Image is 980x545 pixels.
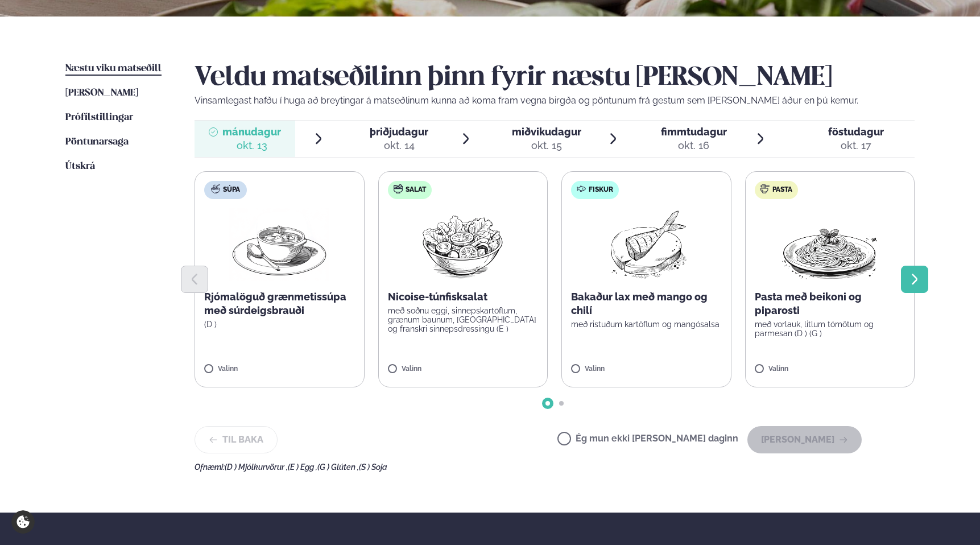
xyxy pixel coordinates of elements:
div: okt. 16 [661,139,727,152]
span: þriðjudagur [370,126,428,138]
span: (G ) Glúten , [317,463,359,472]
span: (S ) Soja [359,463,387,472]
p: með vorlauk, litlum tómötum og parmesan (D ) (G ) [755,320,905,338]
a: Prófílstillingar [65,111,133,125]
button: Til baka [195,426,278,453]
a: Útskrá [65,160,95,174]
p: Bakaður lax með mango og chilí [571,290,722,317]
a: Næstu viku matseðill [65,62,162,76]
span: Salat [406,185,426,195]
a: [PERSON_NAME] [65,86,138,100]
span: Útskrá [65,162,95,171]
img: Salad.png [412,208,513,281]
p: Pasta með beikoni og piparosti [755,290,905,317]
span: mánudagur [222,126,281,138]
p: Rjómalöguð grænmetissúpa með súrdeigsbrauði [204,290,355,317]
img: Fish.png [596,208,697,281]
span: (D ) Mjólkurvörur , [225,463,288,472]
a: Pöntunarsaga [65,135,129,149]
span: Pöntunarsaga [65,137,129,147]
span: Súpa [223,185,240,195]
div: okt. 17 [828,139,884,152]
div: okt. 15 [512,139,581,152]
img: soup.svg [211,184,220,193]
div: okt. 13 [222,139,281,152]
span: Prófílstillingar [65,113,133,122]
span: fimmtudagur [661,126,727,138]
span: föstudagur [828,126,884,138]
img: fish.svg [577,184,586,193]
span: miðvikudagur [512,126,581,138]
p: Vinsamlegast hafðu í huga að breytingar á matseðlinum kunna að koma fram vegna birgða og pöntunum... [195,94,915,108]
img: Soup.png [229,208,329,281]
span: (E ) Egg , [288,463,317,472]
button: [PERSON_NAME] [747,426,862,453]
span: Go to slide 2 [559,401,564,406]
div: okt. 14 [370,139,428,152]
p: Nicoise-túnfisksalat [388,290,539,304]
h2: Veldu matseðilinn þinn fyrir næstu [PERSON_NAME] [195,62,915,94]
p: með ristuðum kartöflum og mangósalsa [571,320,722,329]
span: Pasta [772,185,792,195]
div: Ofnæmi: [195,463,915,472]
img: salad.svg [394,184,403,193]
img: Spagetti.png [780,208,880,281]
span: Go to slide 1 [545,401,550,406]
span: [PERSON_NAME] [65,88,138,98]
span: Fiskur [589,185,613,195]
span: Næstu viku matseðill [65,64,162,73]
button: Previous slide [181,266,208,293]
p: (D ) [204,320,355,329]
button: Next slide [901,266,928,293]
img: pasta.svg [760,184,770,193]
p: með soðnu eggi, sinnepskartöflum, grænum baunum, [GEOGRAPHIC_DATA] og franskri sinnepsdressingu (E ) [388,306,539,333]
a: Cookie settings [11,510,35,534]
